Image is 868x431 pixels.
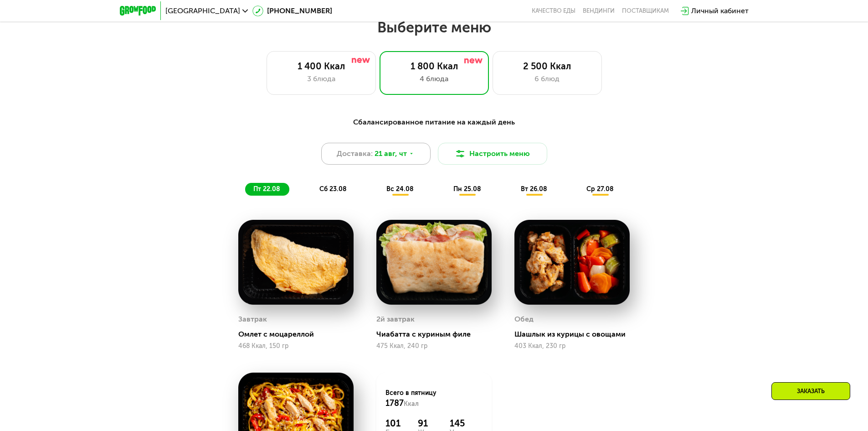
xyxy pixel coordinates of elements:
span: вс 24.08 [386,185,414,193]
div: 3 блюда [276,73,366,84]
div: 468 Ккал, 150 гр [238,343,354,350]
div: Всего в пятницу [385,389,483,409]
a: Качество еды [532,7,575,15]
span: пт 22.08 [253,185,280,193]
h2: Выберите меню [29,18,839,36]
div: поставщикам [622,7,669,15]
span: вт 26.08 [521,185,547,193]
div: Заказать [771,382,850,400]
div: 6 блюд [502,73,592,84]
div: 1 800 Ккал [389,61,479,72]
span: сб 23.08 [319,185,347,193]
div: Сбалансированное питание на каждый день [164,117,704,128]
a: Вендинги [583,7,615,15]
div: 2й завтрак [376,312,415,326]
span: Ккал [404,400,419,408]
div: Чиабатта с куриным филе [376,330,499,339]
span: [GEOGRAPHIC_DATA] [165,7,240,15]
div: Обед [514,312,534,326]
div: 4 блюда [389,73,479,84]
div: 475 Ккал, 240 гр [376,343,492,350]
span: ср 27.08 [586,185,614,193]
button: Настроить меню [438,143,547,165]
div: 91 [418,418,438,429]
div: Шашлык из курицы с овощами [514,330,637,339]
span: пн 25.08 [453,185,481,193]
div: 403 Ккал, 230 гр [514,343,630,350]
div: 2 500 Ккал [502,61,592,72]
div: 1 400 Ккал [276,61,366,72]
div: 145 [450,418,483,429]
div: Омлет с моцареллой [238,330,361,339]
div: Личный кабинет [691,5,749,16]
span: 1787 [385,398,404,408]
div: Завтрак [238,312,267,326]
span: Доставка: [337,148,373,159]
a: [PHONE_NUMBER] [252,5,332,16]
div: 101 [385,418,406,429]
span: 21 авг, чт [375,148,407,159]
